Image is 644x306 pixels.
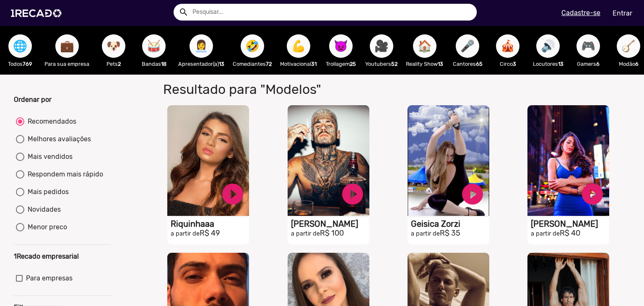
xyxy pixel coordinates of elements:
[350,61,356,67] b: 25
[44,60,89,68] p: Para sua empresa
[460,34,475,58] span: 🎤
[98,60,130,68] p: Pets
[391,61,397,67] b: 52
[329,34,353,58] button: 😈
[245,34,260,58] span: 🤣
[147,34,161,58] span: 🥁
[370,34,393,58] button: 🎥
[176,4,190,19] button: Example home icon
[280,60,317,68] p: Motivacional
[24,134,91,144] div: Melhores avaliações
[365,60,397,68] p: Youtubers
[617,34,640,58] button: 🪕
[171,229,249,238] h2: R$ 49
[55,34,79,58] button: 💼
[26,273,73,283] span: Para empresas
[179,7,189,17] mat-icon: Example home icon
[311,61,317,67] b: 31
[456,34,479,58] button: 🎤
[241,34,264,58] button: 🤣
[23,61,32,67] b: 769
[291,230,320,237] small: a partir de
[287,34,310,58] button: 💪
[621,34,636,58] span: 🪕
[418,34,432,58] span: 🏠
[171,230,200,237] small: a partir de
[291,34,306,58] span: 💪
[561,9,600,17] u: Cadastre-se
[531,219,609,229] h1: [PERSON_NAME]
[8,34,32,58] button: 🌐
[581,34,595,58] span: 🎮
[13,34,27,58] span: 🌐
[291,219,369,229] h1: [PERSON_NAME]
[406,60,443,68] p: Reality Show
[190,34,213,58] button: 👩‍💼
[531,229,609,238] h2: R$ 40
[340,182,365,207] a: play_circle_filled
[171,219,249,229] h1: Riquinhaaa
[413,34,436,58] button: 🏠
[572,60,604,68] p: Gamers
[24,152,73,162] div: Mais vendidos
[411,229,489,238] h2: R$ 35
[476,61,483,67] b: 65
[24,117,76,127] div: Recomendados
[161,61,166,67] b: 18
[219,61,224,67] b: 13
[138,60,170,68] p: Bandas
[408,105,489,216] video: S1RECADO vídeos dedicados para fãs e empresas
[334,34,348,58] span: 😈
[291,229,369,238] h2: R$ 100
[325,60,357,68] p: Trollagem
[460,182,485,207] a: play_circle_filled
[157,81,464,97] h1: Resultado para "Modelos"
[531,230,560,237] small: a partir de
[635,61,639,67] b: 6
[14,96,52,104] b: Ordenar por
[24,205,61,215] div: Novidades
[513,61,516,67] b: 3
[580,182,605,207] a: play_circle_filled
[411,230,440,237] small: a partir de
[178,60,224,68] p: Apresentador(a)
[194,34,208,58] span: 👩‍💼
[496,34,519,58] button: 🎪
[266,61,272,67] b: 72
[288,105,369,216] video: S1RECADO vídeos dedicados para fãs e empresas
[186,4,477,21] input: Pesquisar...
[14,252,79,260] b: 1Recado empresarial
[142,34,166,58] button: 🥁
[527,105,609,216] video: S1RECADO vídeos dedicados para fãs e empresas
[4,60,36,68] p: Todos
[220,182,245,207] a: play_circle_filled
[24,222,67,232] div: Menor preco
[452,60,483,68] p: Cantores
[576,34,600,58] button: 🎮
[106,34,121,58] span: 🐶
[536,34,560,58] button: 🔊
[438,61,443,67] b: 13
[558,61,563,67] b: 13
[596,61,600,67] b: 6
[411,219,489,229] h1: Geisica Zorzi
[118,61,121,67] b: 2
[374,34,389,58] span: 🎥
[24,187,69,197] div: Mais pedidos
[60,34,74,58] span: 💼
[167,105,249,216] video: S1RECADO vídeos dedicados para fãs e empresas
[607,6,638,21] a: Entrar
[501,34,515,58] span: 🎪
[24,169,103,179] div: Respondem mais rápido
[492,60,524,68] p: Circo
[102,34,125,58] button: 🐶
[532,60,564,68] p: Locutores
[233,60,272,68] p: Comediantes
[541,34,555,58] span: 🔊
